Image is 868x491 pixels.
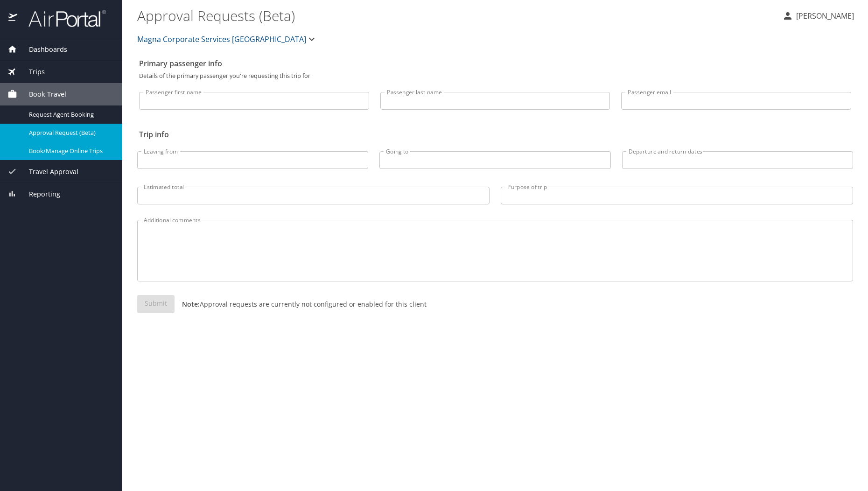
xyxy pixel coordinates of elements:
img: icon-airportal.png [8,9,18,28]
span: Reporting [17,189,60,199]
img: airportal-logo.png [18,9,106,28]
p: [PERSON_NAME] [793,10,854,21]
button: [PERSON_NAME] [778,7,858,24]
h2: Trip info [139,127,851,142]
span: Book/Manage Online Trips [29,147,111,155]
h2: Primary passenger info [139,56,851,71]
span: Magna Corporate Services [GEOGRAPHIC_DATA] [137,33,306,46]
span: Request Agent Booking [29,110,111,119]
span: Approval Request (Beta) [29,128,111,137]
strong: Note: [182,300,200,309]
span: Travel Approval [17,167,78,177]
p: Details of the primary passenger you're requesting this trip for [139,73,851,79]
span: Book Travel [17,89,66,99]
button: Magna Corporate Services [GEOGRAPHIC_DATA] [133,30,321,49]
span: Trips [17,67,45,77]
h1: Approval Requests (Beta) [137,1,775,30]
p: Approval requests are currently not configured or enabled for this client [175,299,427,309]
span: Dashboards [17,44,67,55]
